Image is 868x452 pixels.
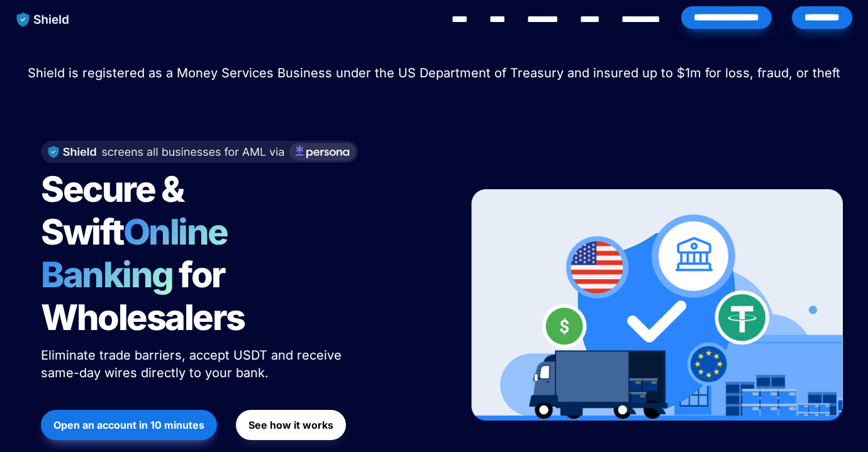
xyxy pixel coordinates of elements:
button: Open an account in 10 minutes [41,410,217,440]
span: for Wholesalers [41,253,245,339]
button: See how it works [236,410,346,440]
a: Open an account in 10 minutes [41,404,217,446]
img: website logo [11,6,75,33]
span: Shield is registered as a Money Services Business under the US Department of Treasury and insured... [28,65,840,80]
span: Eliminate trade barriers, accept USDT and receive same-day wires directly to your bank. [41,348,345,380]
span: Online Banking [41,211,240,296]
span: Secure & Swift [41,168,189,253]
strong: Open an account in 10 minutes [53,419,204,431]
strong: See how it works [248,419,333,431]
a: See how it works [236,404,346,446]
